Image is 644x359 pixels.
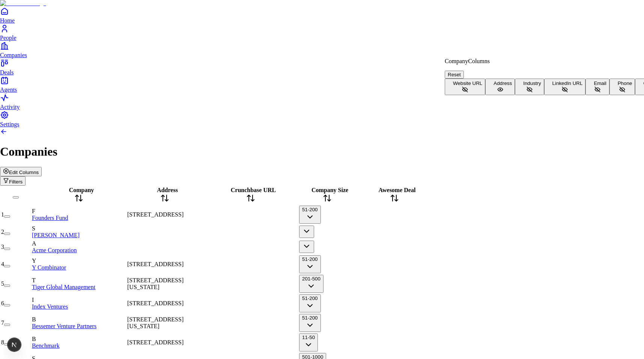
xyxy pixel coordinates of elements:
[445,79,485,95] button: Website URL
[594,80,606,86] span: Email
[544,79,586,95] button: LinkedIn URL
[585,79,609,95] button: Email
[494,80,512,86] span: Address
[618,80,632,86] span: Phone
[453,80,482,86] span: Website URL
[515,79,544,95] button: Industry
[609,79,635,95] button: Phone
[445,71,464,79] button: Reset
[485,79,515,95] button: Address
[523,80,541,86] span: Industry
[552,80,583,86] span: LinkedIn URL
